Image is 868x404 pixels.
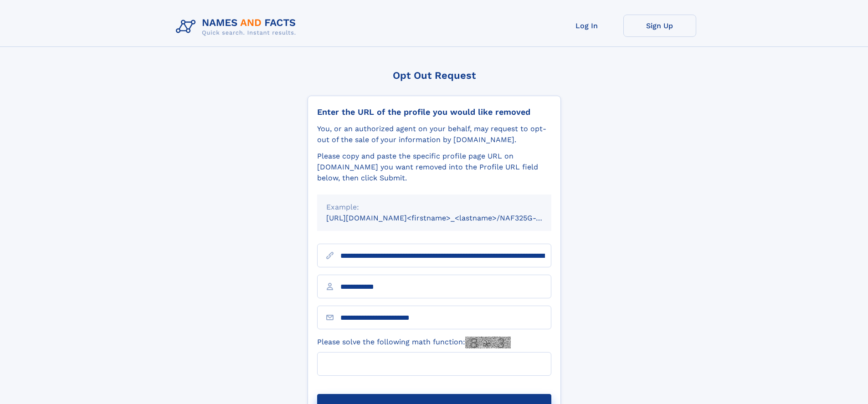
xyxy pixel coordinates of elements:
[326,202,542,213] div: Example:
[326,214,569,222] small: [URL][DOMAIN_NAME]<firstname>_<lastname>/NAF325G-xxxxxxxx
[623,15,696,37] a: Sign Up
[172,15,303,39] img: Logo Names and Facts
[317,151,551,184] div: Please copy and paste the specific profile page URL on [DOMAIN_NAME] you want removed into the Pr...
[308,70,561,81] div: Opt Out Request
[550,15,623,37] a: Log In
[317,337,511,348] label: Please solve the following math function:
[317,123,551,145] div: You, or an authorized agent on your behalf, may request to opt-out of the sale of your informatio...
[317,107,551,117] div: Enter the URL of the profile you would like removed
